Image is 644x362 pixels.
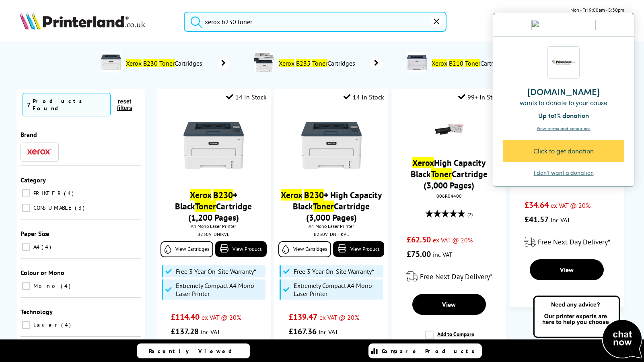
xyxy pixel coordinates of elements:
mark: B230 [304,189,324,201]
span: inc VAT [551,216,570,224]
span: Free 3 Year On-Site Warranty* [294,267,374,275]
input: CONSUMABLE 3 [22,204,30,212]
a: View [530,259,604,280]
img: B210V_DNI-conspage.jpg [407,52,427,72]
span: £41.57 [525,214,549,225]
mark: B230 [213,189,233,201]
span: Paper Size [21,230,49,238]
span: £34.64 [525,200,549,210]
a: View Cartridges [160,241,213,257]
input: A4 4 [22,243,30,251]
input: Mono 4 [22,282,30,290]
span: 4 [61,282,72,290]
span: Extremely Compact A4 Mono Laser Printer [294,281,381,298]
a: Printerland Logo [20,12,174,31]
button: reset filters [111,98,139,112]
mark: Xerox [126,59,142,67]
span: Cartridges [125,59,206,67]
input: Search [184,12,446,32]
span: ex VAT @ 20% [551,201,591,209]
span: £139.47 [289,312,317,322]
span: View [560,266,574,274]
span: View [442,300,456,308]
span: A4 Mono Laser Printer [278,223,384,229]
div: modal_delivery [514,231,620,253]
span: Technology [21,308,53,316]
span: Free 3 Year On-Site Warranty* [176,267,256,275]
mark: B235 [296,59,311,67]
div: modal_delivery [396,265,502,288]
span: ex VAT @ 20% [433,236,473,244]
span: Mon - Fri 9:00am - 5:30pm [570,6,624,14]
mark: Xerox [412,157,434,168]
div: B230V_DNIHKVL [280,231,382,237]
mark: Xerox [432,59,447,67]
a: Xerox B230+ BlackTonerCartridge (1,200 Pages) [175,189,252,223]
span: Category [21,176,46,184]
span: inc VAT [201,328,220,336]
span: inc VAT [433,250,453,259]
span: Brand [21,130,37,139]
span: ex VAT @ 20% [319,313,359,321]
a: Xerox B230+ High Capacity BlackTonerCartridge (3,000 Pages) [281,189,382,223]
a: View Product [215,241,266,257]
a: View [412,294,486,315]
span: ex VAT @ 20% [202,313,241,321]
span: A4 Mono Laser Printer [160,223,266,229]
img: Xerox-HC-BlackToner-006R04400-Small.gif [435,115,463,143]
mark: Xerox [279,59,294,67]
span: Laser [31,321,60,329]
span: PRINTER [31,190,63,197]
img: Open Live Chat window [531,294,644,360]
span: Compare Products [382,348,479,355]
div: 14 In Stock [226,93,267,101]
mark: Toner [159,59,175,67]
mark: Xerox [190,189,211,201]
mark: Xerox [281,189,302,201]
mark: B210 [449,59,463,67]
a: XeroxHigh Capacity BlackTonerCartridge (3,000 Pages) [411,157,488,191]
img: B235V_DNI-conspage.jpg [254,52,274,72]
div: 14 In Stock [344,93,384,101]
span: (2) [467,207,473,222]
a: View Cartridges [278,241,331,257]
a: Xerox B235 TonerCartridges [278,52,383,74]
span: A4 [31,243,41,250]
span: Cartridges [278,59,359,67]
span: £75.00 [407,249,431,259]
label: Add to Compare [425,331,474,346]
input: Laser 4 [22,321,30,329]
mark: Toner [312,59,327,67]
span: Cartridges [431,59,512,67]
span: Colour or Mono [21,269,64,277]
span: inc VAT [319,328,338,336]
a: View Product [333,241,384,257]
span: 7 [27,101,31,109]
span: 4 [64,190,76,197]
a: Compare Products [368,343,482,358]
img: Xerox-B230-Front-Main-Small.jpg [301,115,362,176]
span: Free Next Day Delivery* [420,272,492,281]
img: B230V_DNI-conspage.jpg [101,52,121,72]
mark: Toner [313,201,334,212]
span: CONSUMABLE [31,204,74,211]
img: Xerox [27,149,51,155]
span: Recently Viewed [149,348,240,355]
mark: Toner [195,201,216,212]
span: 4 [41,243,53,250]
mark: Toner [431,168,452,180]
span: 3 [75,204,86,211]
span: £167.36 [289,326,317,337]
span: Extremely Compact A4 Mono Laser Printer [176,281,263,298]
a: Xerox B230 TonerCartridges [125,52,230,74]
span: £137.28 [171,326,199,337]
div: B230V_DNIKVL [163,231,264,237]
div: Products Found [33,97,106,112]
b: 0800 840 3699 [548,12,624,27]
span: £114.40 [171,312,200,322]
span: Free Next Day Delivery* [538,237,610,246]
img: Xerox-B230-Front-Main-Small.jpg [183,115,244,176]
mark: Toner [465,59,480,67]
a: Recently Viewed [137,343,250,358]
span: £62.50 [407,234,431,245]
